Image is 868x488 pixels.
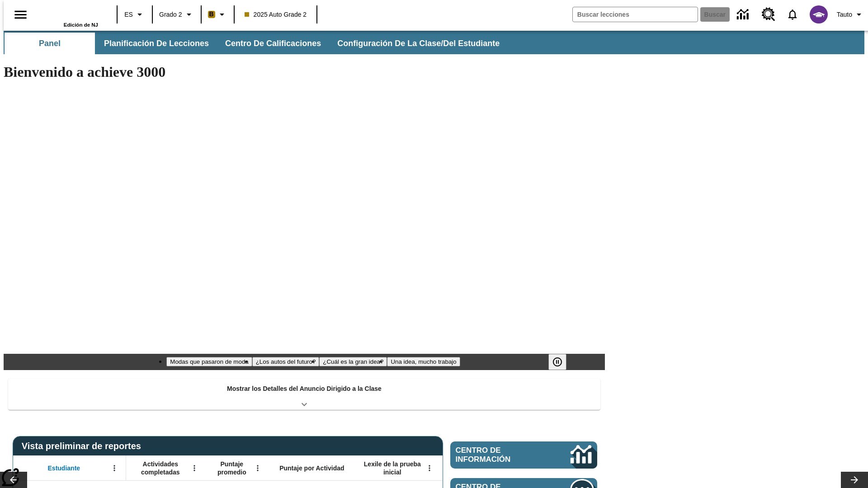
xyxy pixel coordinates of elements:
[4,64,605,80] h1: Bienvenido a achieve 3000
[108,461,121,475] button: Abrir menú
[188,461,201,475] button: Abrir menú
[22,441,146,451] span: Vista preliminar de reportes
[97,33,216,54] button: Planificación de lecciones
[548,354,576,370] div: Pausar
[423,461,436,475] button: Abrir menú
[548,354,566,370] button: Pausar
[251,461,264,475] button: Abrir menú
[833,6,868,23] button: Perfil/Configuración
[330,33,507,54] button: Configuración de la clase/del estudiante
[209,9,214,20] span: B
[8,379,600,410] div: Mostrar los Detalles del Anuncio Dirigido a la Clase
[39,4,98,22] a: Portada
[210,460,254,476] span: Puntaje promedio
[227,384,382,394] p: Mostrar los Detalles del Anuncio Dirigido a la Clase
[131,460,190,476] span: Actividades completadas
[573,7,698,22] input: Buscar campo
[4,33,508,54] div: Subbarra de navegación
[124,10,133,19] span: ES
[204,6,231,23] button: Boost El color de la clase es anaranjado claro. Cambiar el color de la clase.
[245,10,307,19] span: 2025 Auto Grade 2
[731,2,756,27] a: Centro de información
[252,357,320,366] button: Diapositiva 2 ¿Los autos del futuro?
[4,31,864,54] div: Subbarra de navegación
[804,3,833,26] button: Escoja un nuevo avatar
[166,357,252,366] button: Diapositiva 1 Modas que pasaron de moda
[359,460,425,476] span: Lexile de la prueba inicial
[5,33,95,54] button: Panel
[810,5,828,23] img: avatar image
[387,357,460,366] button: Diapositiva 4 Una idea, mucho trabajo
[450,441,597,469] a: Centro de información
[39,3,98,28] div: Portada
[319,357,387,366] button: Diapositiva 3 ¿Cuál es la gran idea?
[120,6,149,23] button: Lenguaje: ES, Selecciona un idioma
[7,1,34,28] button: Abrir el menú lateral
[64,22,98,28] span: Edición de NJ
[456,446,540,464] span: Centro de información
[756,2,781,27] a: Centro de recursos, Se abrirá en una pestaña nueva.
[218,33,328,54] button: Centro de calificaciones
[156,6,198,23] button: Grado: Grado 2, Elige un grado
[837,10,852,19] span: Tauto
[781,3,804,26] a: Notificaciones
[48,464,80,472] span: Estudiante
[279,464,344,472] span: Puntaje por Actividad
[159,10,182,19] span: Grado 2
[841,472,868,488] button: Carrusel de lecciones, seguir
